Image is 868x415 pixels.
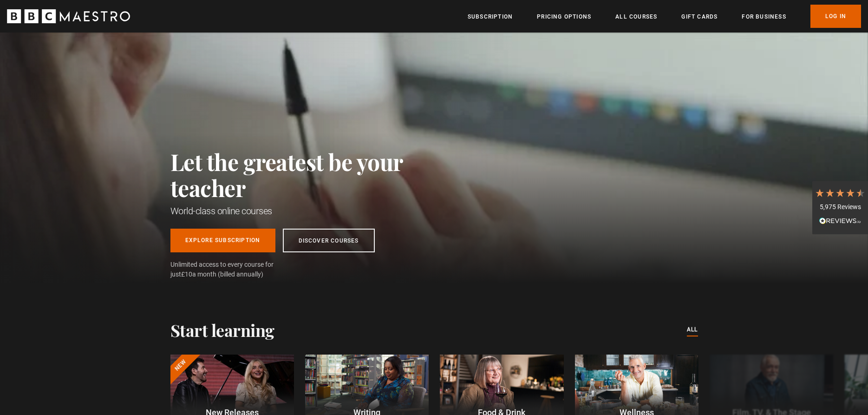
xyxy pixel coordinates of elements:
[815,216,866,227] div: Read All Reviews
[537,12,591,21] a: Pricing Options
[812,181,868,235] div: 5,975 ReviewsRead All Reviews
[687,325,698,335] a: All
[468,5,861,28] nav: Primary
[815,188,866,198] div: 4.7 Stars
[810,5,861,28] a: Log In
[283,229,375,252] a: Discover Courses
[7,9,130,23] svg: BBC Maestro
[170,260,296,279] span: Unlimited access to every course for just a month (billed annually)
[819,217,861,224] img: REVIEWS.io
[468,12,513,21] a: Subscription
[170,204,444,217] h1: World-class online courses
[742,12,786,21] a: For business
[681,12,718,21] a: Gift Cards
[170,149,444,201] h2: Let the greatest be your teacher
[170,229,275,252] a: Explore Subscription
[815,203,866,212] div: 5,975 Reviews
[181,270,192,278] span: £10
[615,12,657,21] a: All Courses
[170,320,274,340] h2: Start learning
